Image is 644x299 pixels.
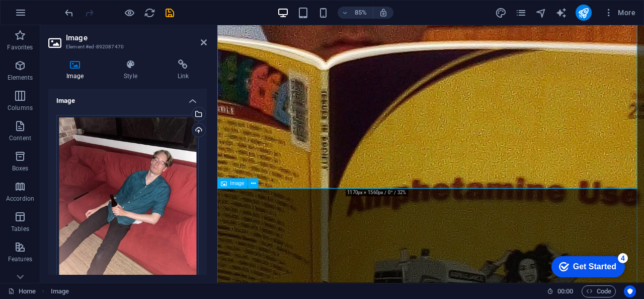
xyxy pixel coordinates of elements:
button: save [164,7,176,19]
p: Tables [11,225,29,233]
p: Favorites [7,43,33,51]
h2: Image [66,33,207,42]
button: text_generator [555,7,568,19]
span: Image [230,181,245,186]
i: Navigator [535,7,547,19]
h3: Element #ed-892087470 [66,42,187,51]
a: Click to cancel selection. Double-click to open Pages [8,285,36,297]
h4: Image [48,59,106,81]
i: Reload page [144,7,155,19]
span: Code [586,285,611,297]
i: Undo: Change orientation (Ctrl+Z) [63,7,75,19]
p: Columns [8,104,33,112]
div: 4 [74,2,85,12]
div: Get Started [30,11,73,20]
nav: breadcrumb [51,285,69,297]
i: Publish [578,7,589,19]
i: Save (Ctrl+S) [164,7,176,19]
span: 00 00 [557,285,573,297]
h4: Link [159,59,207,81]
button: 85% [338,7,373,19]
button: publish [576,5,592,21]
div: Get Started 4 items remaining, 20% complete [8,5,82,26]
p: Boxes [12,164,29,172]
i: On resize automatically adjust zoom level to fit chosen device. [379,8,388,17]
button: Usercentrics [624,285,636,297]
button: reload [143,7,155,19]
button: design [495,7,507,19]
button: Code [582,285,616,297]
button: More [600,5,639,21]
h6: Session time [547,285,574,297]
p: Features [8,255,32,263]
i: Pages (Ctrl+Alt+S) [515,7,527,19]
button: undo [63,7,75,19]
button: navigator [535,7,547,19]
span: More [604,8,635,18]
button: Click here to leave preview mode and continue editing [123,7,135,19]
h4: Style [106,59,159,81]
span: : [565,287,566,295]
span: Click to select. Double-click to edit [51,285,69,297]
h4: Image [48,89,207,107]
p: Accordion [6,195,34,203]
button: pages [515,7,527,19]
i: Design (Ctrl+Alt+Y) [495,7,507,19]
p: Content [9,134,31,142]
p: Elements [8,74,33,82]
i: AI Writer [555,7,567,19]
h6: 85% [353,7,369,19]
